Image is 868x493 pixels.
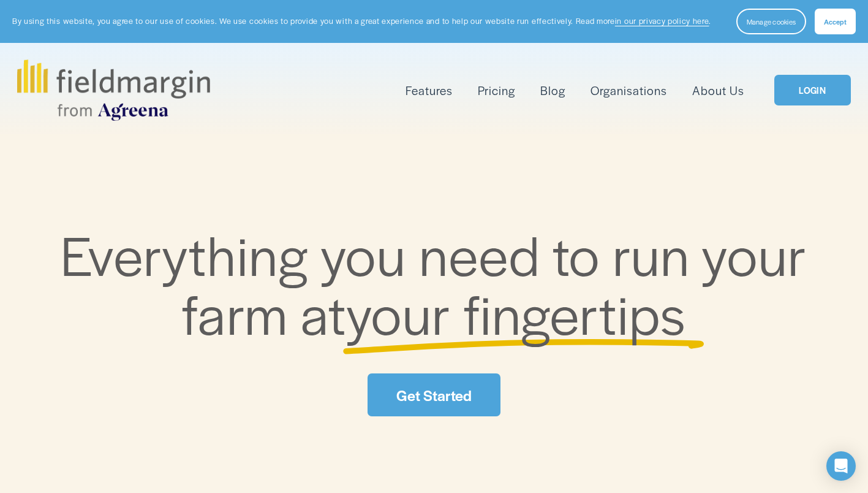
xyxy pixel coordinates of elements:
[615,15,709,26] a: in our privacy policy here
[692,80,744,101] a: About Us
[406,82,453,99] span: Features
[368,373,501,416] a: Get Started
[540,80,565,101] a: Blog
[815,9,856,34] button: Accept
[346,274,686,351] span: your fingertips
[736,9,806,34] button: Manage cookies
[591,80,667,101] a: Organisations
[747,17,796,26] span: Manage cookies
[824,17,847,26] span: Accept
[61,215,820,351] span: Everything you need to run your farm at
[17,59,209,121] img: fieldmargin.com
[774,75,851,106] a: LOGIN
[826,451,856,481] div: Open Intercom Messenger
[478,80,515,101] a: Pricing
[12,15,711,27] p: By using this website, you agree to our use of cookies. We use cookies to provide you with a grea...
[406,80,453,101] a: folder dropdown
